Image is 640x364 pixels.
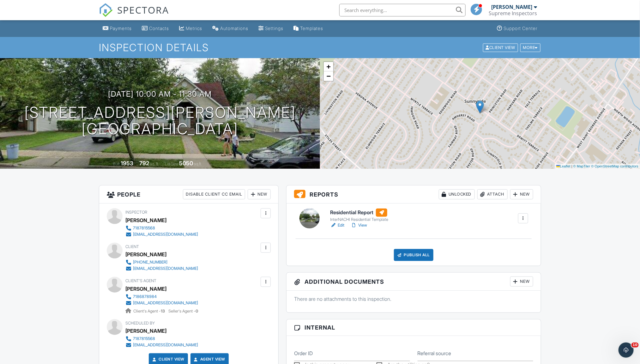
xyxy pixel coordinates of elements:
[439,189,475,199] div: Unlocked
[133,226,155,231] div: 7187815568
[193,356,225,362] a: Agent View
[571,164,572,168] span: |
[133,232,198,237] div: [EMAIL_ADDRESS][DOMAIN_NAME]
[183,189,245,199] div: Disable Client CC Email
[125,210,147,215] span: Inspector
[133,260,167,265] div: [PHONE_NUMBER]
[133,336,155,341] div: 7187815568
[351,222,367,228] a: View
[117,3,169,16] span: SPECTORA
[100,23,134,34] a: Payments
[291,23,326,34] a: Templates
[482,45,520,50] a: Client View
[99,42,541,53] h1: Inspection Details
[150,161,159,166] span: sq. ft.
[186,26,202,31] div: Metrics
[327,63,331,70] span: +
[520,43,541,52] div: More
[125,215,166,225] div: [PERSON_NAME]
[324,62,333,71] a: Zoom in
[489,10,537,16] div: Supreme Inspectors
[125,294,198,300] a: 7186878984
[418,350,451,357] label: Referral source
[125,231,198,238] a: [EMAIL_ADDRESS][DOMAIN_NAME]
[125,342,198,348] a: [EMAIL_ADDRESS][DOMAIN_NAME]
[330,209,388,222] a: Residential Report InterNACHI Residential Template
[99,185,278,203] h3: People
[573,164,590,168] a: © MapTiler
[504,26,537,31] div: Support Center
[168,309,198,313] span: Seller's Agent -
[196,309,198,313] strong: 0
[125,259,198,265] a: [PHONE_NUMBER]
[394,249,433,261] div: Publish All
[194,161,202,166] span: sq.ft.
[510,189,533,199] div: New
[556,164,571,168] a: Leaflet
[139,23,172,34] a: Contacts
[133,309,166,313] span: Client's Agent -
[125,225,198,231] a: 7187815568
[125,321,155,325] span: Scheduled By
[125,336,198,342] a: 7187815568
[477,189,508,199] div: Attach
[99,3,113,17] img: The Best Home Inspection Software - Spectora
[300,26,323,31] div: Templates
[108,90,212,98] h3: [DATE] 10:00 am - 11:30 am
[140,160,149,167] div: 792
[133,294,157,299] div: 7186878984
[110,26,132,31] div: Payments
[24,104,296,138] h1: [STREET_ADDRESS][PERSON_NAME] [GEOGRAPHIC_DATA]
[113,161,120,166] span: Built
[294,295,533,302] p: There are no attachments to this inspection.
[125,265,198,272] a: [EMAIL_ADDRESS][DOMAIN_NAME]
[494,23,540,34] a: Support Center
[125,278,156,283] span: Client's Agent
[324,71,333,81] a: Zoom out
[591,164,638,168] a: © OpenStreetMap contributors
[210,23,251,34] a: Automations (Basic)
[161,309,165,313] strong: 13
[248,189,271,199] div: New
[287,185,541,203] h3: Reports
[121,160,134,167] div: 1953
[125,300,198,306] a: [EMAIL_ADDRESS][DOMAIN_NAME]
[133,300,198,306] div: [EMAIL_ADDRESS][DOMAIN_NAME]
[476,100,484,113] img: Marker
[339,4,466,16] input: Search everything...
[327,72,331,80] span: −
[177,23,205,34] a: Metrics
[294,350,313,357] label: Order ID
[619,343,634,358] iframe: Intercom live chat
[125,250,166,259] div: [PERSON_NAME]
[265,26,283,31] div: Settings
[287,273,541,291] h3: Additional Documents
[133,343,198,348] div: [EMAIL_ADDRESS][DOMAIN_NAME]
[125,284,166,294] a: [PERSON_NAME]
[125,244,139,249] span: Client
[510,276,533,287] div: New
[256,23,286,34] a: Settings
[165,161,178,166] span: Lot Size
[179,160,193,167] div: 5050
[330,209,388,217] h6: Residential Report
[151,356,184,362] a: Client View
[149,26,169,31] div: Contacts
[631,343,639,348] span: 10
[330,217,388,222] div: InterNACHI Residential Template
[483,43,518,52] div: Client View
[125,326,166,336] div: [PERSON_NAME]
[99,9,169,22] a: SPECTORA
[133,266,198,271] div: [EMAIL_ADDRESS][DOMAIN_NAME]
[491,4,532,10] div: [PERSON_NAME]
[220,26,248,31] div: Automations
[287,319,541,336] h3: Internal
[330,222,344,228] a: Edit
